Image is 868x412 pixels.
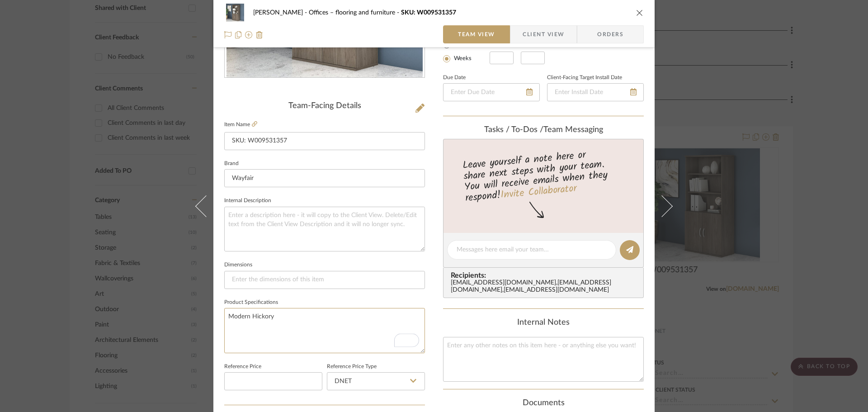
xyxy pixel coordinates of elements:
[224,169,425,187] input: Enter Brand
[500,181,577,204] a: Invite Collaborator
[458,25,495,43] span: Team View
[224,263,252,267] label: Dimensions
[443,83,540,101] input: Enter Due Date
[401,9,456,16] span: SKU: W009531357
[443,39,490,64] mat-radio-group: Select item type
[452,55,472,63] label: Weeks
[224,300,278,305] label: Product Specifications
[224,121,257,128] label: Item Name
[451,279,640,294] div: [EMAIL_ADDRESS][DOMAIN_NAME] , [EMAIL_ADDRESS][DOMAIN_NAME] , [EMAIL_ADDRESS][DOMAIN_NAME]
[636,9,644,17] button: close
[224,199,271,203] label: Internal Description
[224,132,425,150] input: Enter Item Name
[224,308,425,353] textarea: To enrich screen reader interactions, please activate Accessibility in Grammarly extension settings
[587,25,633,43] span: Orders
[224,101,425,111] div: Team-Facing Details
[443,398,644,408] div: Documents
[224,271,425,289] input: Enter the dimensions of this item
[547,83,644,101] input: Enter Install Date
[256,31,263,38] img: Remove from project
[224,161,239,166] label: Brand
[547,76,622,80] label: Client-Facing Target Install Date
[443,125,644,135] div: team Messaging
[443,76,466,80] label: Due Date
[224,4,246,22] img: df2f5ff4-6fb7-463d-9d25-ba24a9524c4a_48x40.jpg
[442,145,645,206] div: Leave yourself a note here or share next steps with your team. You will receive emails when they ...
[443,318,644,328] div: Internal Notes
[484,126,543,134] span: Tasks / To-Dos /
[309,9,401,16] span: Offices – flooring and furniture
[327,365,377,369] label: Reference Price Type
[451,271,640,279] span: Recipients:
[523,25,564,43] span: Client View
[224,365,261,369] label: Reference Price
[253,9,309,16] span: [PERSON_NAME]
